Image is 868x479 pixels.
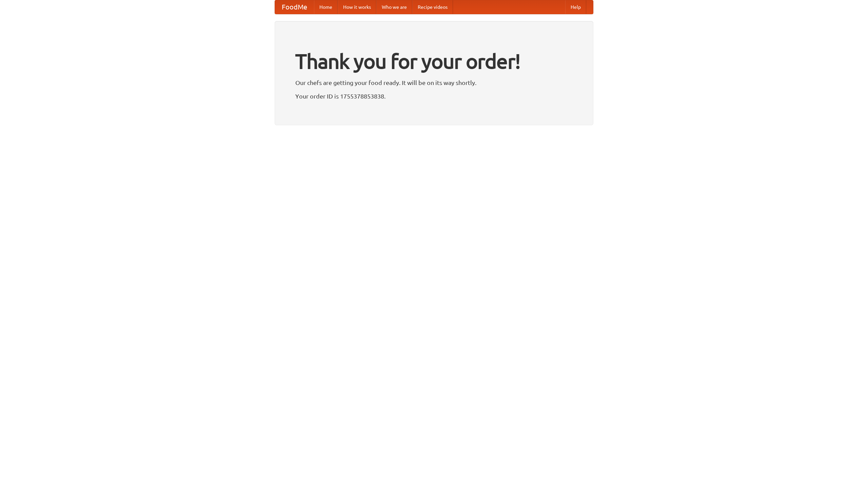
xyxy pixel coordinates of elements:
a: How it works [338,0,376,14]
h1: Thank you for your order! [295,45,573,78]
a: Home [314,0,338,14]
p: Our chefs are getting your food ready. It will be on its way shortly. [295,78,573,88]
a: FoodMe [275,0,314,14]
a: Help [565,0,586,14]
p: Your order ID is 1755378853838. [295,91,573,101]
a: Who we are [376,0,412,14]
a: Recipe videos [412,0,453,14]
